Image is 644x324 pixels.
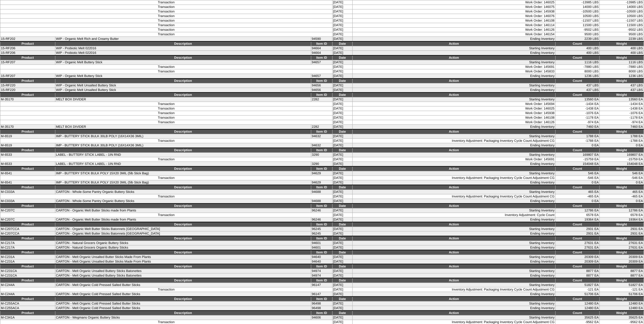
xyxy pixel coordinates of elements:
[311,74,332,79] td: 94657
[600,46,644,51] td: 400 LBS
[352,213,555,218] td: Inventory Adjustment: Cycle Count
[332,125,352,130] td: [DATE]
[55,88,311,93] td: WIP - Organic Melt Unsalted Buttery Stick
[332,111,352,116] td: [DATE]
[55,208,311,213] td: CARTON - Organic Melt Butter Sticks made from Plants
[352,218,555,222] td: Ending Inventory
[332,28,352,32] td: [DATE]
[55,37,311,42] td: WIP - Organic Melt Rich and Creamy Butter
[555,143,600,148] td: 0 EA
[311,55,332,60] td: Item ID
[600,199,644,204] td: 0 EA
[600,60,644,65] td: 1116 LBS
[0,46,55,51] td: 15-RF206
[55,74,311,79] td: WIP - Organic Melt Buttery Stick
[0,37,55,42] td: 15-RF202
[0,69,333,74] td: Transaction
[600,97,644,102] td: 13560 EA
[311,134,332,139] td: 94632
[555,204,600,208] td: Count
[555,176,600,180] td: -546 EA
[332,60,352,65] td: [DATE]
[311,166,332,171] td: Item ID
[332,51,352,56] td: [DATE]
[555,83,600,88] td: 437 LBS
[555,74,600,79] td: 1236 LBS
[600,162,644,167] td: 154048 EA
[0,139,333,143] td: Transaction
[352,19,555,23] td: Work Order: 146108
[352,83,555,88] td: Starting Inventory
[55,51,311,56] td: WIP - Probiotic Melt 022016
[55,60,311,65] td: WIP - Organic Melt Buttery Stick
[600,213,644,218] td: 6578 EA
[600,32,644,37] td: 9500 LBS
[352,176,555,180] td: Inventory Adjustment: Packaging Inventory Cycle Count Adjustment CG
[332,23,352,28] td: [DATE]
[600,83,644,88] td: 437 LBS
[600,0,644,5] td: -13985 LBS
[0,97,55,102] td: M-35170
[352,55,555,60] td: Action
[555,180,600,185] td: 0 EA
[0,180,55,185] td: M-6541
[0,14,333,19] td: Transaction
[0,23,333,28] td: Transaction
[555,28,600,32] td: -9502 LBS
[0,51,55,56] td: 15-RF206
[332,19,352,23] td: [DATE]
[600,139,644,143] td: -1788 EA
[332,176,352,180] td: [DATE]
[600,125,644,130] td: 7460 EA
[352,111,555,116] td: Work Order: 145938
[600,92,644,97] td: Weight
[332,171,352,176] td: [DATE]
[332,134,352,139] td: [DATE]
[555,14,600,19] td: 10500 LBS
[311,60,332,65] td: 94657
[352,139,555,143] td: Inventory Adjustment: Packaging Inventory Cycle Count Adjustment CG
[0,120,333,125] td: Transaction
[0,55,55,60] td: Product
[332,74,352,79] td: [DATE]
[55,162,311,167] td: LABEL - BUTTERY STICK LABEL - 1IN RND
[311,143,332,148] td: 94632
[352,208,555,213] td: Starting Inventory
[55,190,311,194] td: CARTON - Whole-Some Pantry Organic Buttery Sticks
[600,190,644,194] td: 465 EA
[311,129,332,134] td: Item ID
[311,46,332,51] td: 94664
[600,102,644,106] td: -1434 EA
[0,199,55,204] td: M-C033A
[600,23,644,28] td: 11500 LBS
[352,157,555,162] td: Work Order: 145691
[600,14,644,19] td: 10500 LBS
[352,41,555,46] td: Action
[600,88,644,93] td: 437 LBS
[311,51,332,56] td: 94664
[555,78,600,83] td: Count
[332,185,352,190] td: Date
[311,92,332,97] td: Item ID
[0,143,55,148] td: M-6519
[352,125,555,130] td: Ending Inventory
[600,218,644,222] td: 19364 EA
[555,9,600,14] td: -10500 LBS
[352,204,555,208] td: Action
[555,106,600,111] td: -1438 EA
[311,41,332,46] td: Item ID
[332,194,352,199] td: [DATE]
[55,204,311,208] td: Description
[555,199,600,204] td: 0 EA
[555,185,600,190] td: Count
[0,153,55,157] td: M-6533
[55,166,311,171] td: Description
[555,194,600,199] td: -465 EA
[555,5,600,9] td: 14000 LBS
[332,204,352,208] td: Date
[55,185,311,190] td: Description
[352,120,555,125] td: Work Order: 146126
[0,0,333,5] td: Transaction
[352,5,555,9] td: Work Order: 146075
[332,153,352,157] td: [DATE]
